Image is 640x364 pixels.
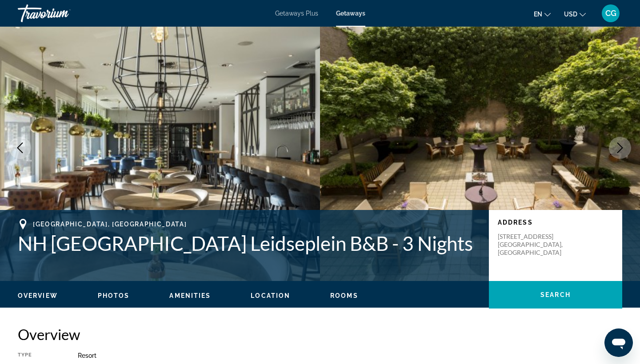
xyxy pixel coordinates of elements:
[9,137,31,159] button: Previous image
[330,292,358,299] span: Rooms
[18,2,107,25] a: Travorium
[251,292,290,299] span: Location
[564,8,586,20] button: Change currency
[534,11,542,18] span: en
[604,328,633,357] iframe: Button to launch messaging window
[489,281,622,309] button: Search
[33,221,187,228] span: [GEOGRAPHIC_DATA], [GEOGRAPHIC_DATA]
[18,325,622,343] h2: Overview
[336,10,365,17] a: Getaways
[18,292,58,300] button: Overview
[18,232,480,255] h1: NH [GEOGRAPHIC_DATA] Leidseplein B&B - 3 Nights
[605,9,616,18] span: CG
[169,292,211,299] span: Amenities
[18,292,58,299] span: Overview
[609,137,631,159] button: Next image
[98,292,130,300] button: Photos
[599,4,622,23] button: User Menu
[169,292,211,300] button: Amenities
[564,11,577,18] span: USD
[330,292,358,300] button: Rooms
[18,352,56,359] div: Type
[534,8,551,20] button: Change language
[275,10,318,17] a: Getaways Plus
[251,292,290,300] button: Location
[78,352,622,359] div: Resort
[540,291,571,298] span: Search
[98,292,130,299] span: Photos
[498,233,569,257] p: [STREET_ADDRESS] [GEOGRAPHIC_DATA], [GEOGRAPHIC_DATA]
[498,219,613,226] p: Address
